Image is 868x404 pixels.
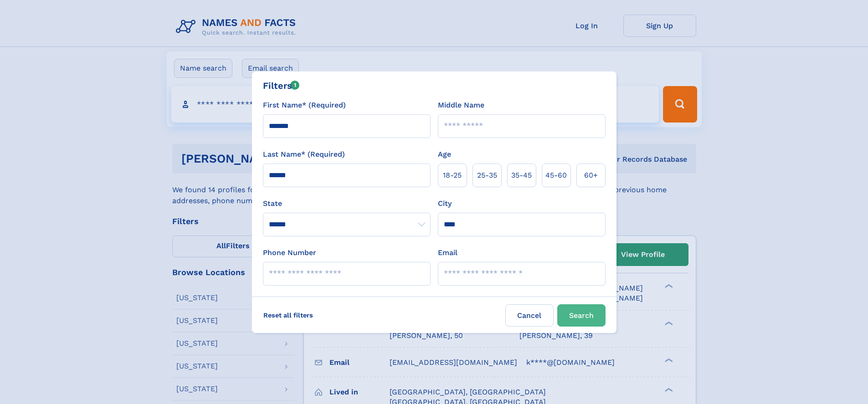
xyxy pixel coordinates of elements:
[257,304,319,326] label: Reset all filters
[263,100,346,111] label: First Name* (Required)
[263,247,316,258] label: Phone Number
[557,304,606,327] button: Search
[545,170,567,181] span: 45‑60
[438,247,457,258] label: Email
[438,198,452,209] label: City
[263,198,431,209] label: State
[584,170,598,181] span: 60+
[443,170,462,181] span: 18‑25
[263,79,300,92] div: Filters
[438,149,451,160] label: Age
[438,100,484,111] label: Middle Name
[511,170,532,181] span: 35‑45
[477,170,497,181] span: 25‑35
[263,149,345,160] label: Last Name* (Required)
[505,304,554,327] label: Cancel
